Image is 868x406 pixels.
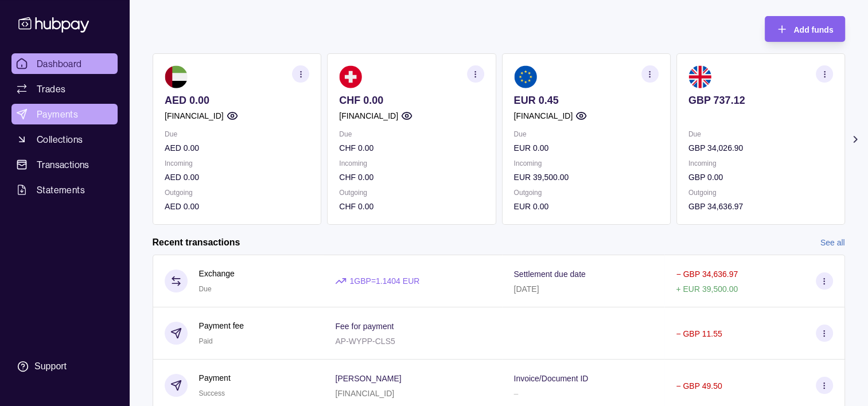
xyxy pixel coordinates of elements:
[688,128,832,140] p: Due
[688,171,832,184] p: GBP 0.00
[37,132,83,146] span: Collections
[339,157,484,170] p: Incoming
[165,171,309,184] p: AED 0.00
[339,65,362,88] img: ch
[34,360,67,373] div: Support
[349,275,419,287] p: 1 GBP = 1.1404 EUR
[513,128,658,140] p: Due
[11,179,118,200] a: Statements
[513,110,573,122] p: [FINANCIAL_ID]
[339,110,398,122] p: [FINANCIAL_ID]
[513,270,585,279] p: Settlement due date
[165,65,188,88] img: ae
[676,329,722,338] p: − GBP 11.55
[165,157,309,170] p: Incoming
[513,389,518,398] p: –
[335,389,394,398] p: [FINANCIAL_ID]
[513,171,658,184] p: EUR 39,500.00
[11,79,118,99] a: Trades
[165,142,309,154] p: AED 0.00
[339,94,484,107] p: CHF 0.00
[688,94,832,107] p: GBP 737.12
[513,374,588,383] p: Invoice/Document ID
[335,322,394,331] p: Fee for payment
[688,142,832,154] p: GBP 34,026.90
[165,200,309,213] p: AED 0.00
[11,104,118,124] a: Payments
[11,354,118,378] a: Support
[199,319,244,332] p: Payment fee
[335,374,401,383] p: [PERSON_NAME]
[165,186,309,199] p: Outgoing
[335,337,395,346] p: AP-WYPP-CLS5
[153,236,240,249] h2: Recent transactions
[513,200,658,213] p: EUR 0.00
[11,53,118,74] a: Dashboard
[676,284,738,294] p: + EUR 39,500.00
[513,94,658,107] p: EUR 0.45
[513,186,658,199] p: Outgoing
[11,129,118,150] a: Collections
[513,157,658,170] p: Incoming
[820,236,845,249] a: See all
[339,200,484,213] p: CHF 0.00
[199,267,235,280] p: Exchange
[765,16,844,42] button: Add funds
[165,128,309,140] p: Due
[676,270,738,279] p: − GBP 34,636.97
[37,82,65,96] span: Trades
[339,171,484,184] p: CHF 0.00
[199,285,212,293] span: Due
[165,94,309,107] p: AED 0.00
[688,186,832,199] p: Outgoing
[513,142,658,154] p: EUR 0.00
[339,142,484,154] p: CHF 0.00
[688,157,832,170] p: Incoming
[37,57,82,71] span: Dashboard
[165,110,224,122] p: [FINANCIAL_ID]
[688,65,711,88] img: gb
[199,337,213,345] span: Paid
[37,107,78,121] span: Payments
[37,158,89,171] span: Transactions
[513,65,536,88] img: eu
[199,389,225,397] span: Success
[37,183,85,197] span: Statements
[793,25,833,34] span: Add funds
[199,372,231,384] p: Payment
[339,186,484,199] p: Outgoing
[339,128,484,140] p: Due
[688,200,832,213] p: GBP 34,636.97
[11,154,118,175] a: Transactions
[676,381,722,391] p: − GBP 49.50
[513,284,539,294] p: [DATE]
